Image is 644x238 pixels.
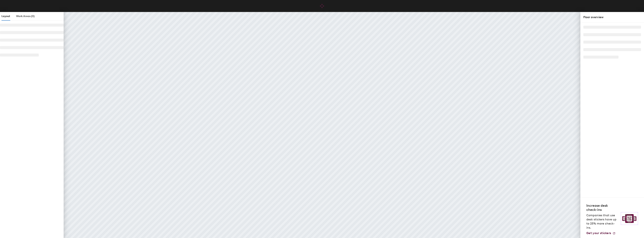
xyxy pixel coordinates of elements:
p: Companies that use desk stickers have up to 25% more check-ins. [586,213,619,230]
span: Layout [1,15,10,18]
div: Floor overview [583,15,641,19]
img: Sticker logo [621,212,638,225]
span: Work Areas (0) [16,15,35,18]
span: Get your stickers [586,231,611,235]
h4: Increase desk check-ins [586,204,619,212]
a: Get your stickers [586,231,616,235]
